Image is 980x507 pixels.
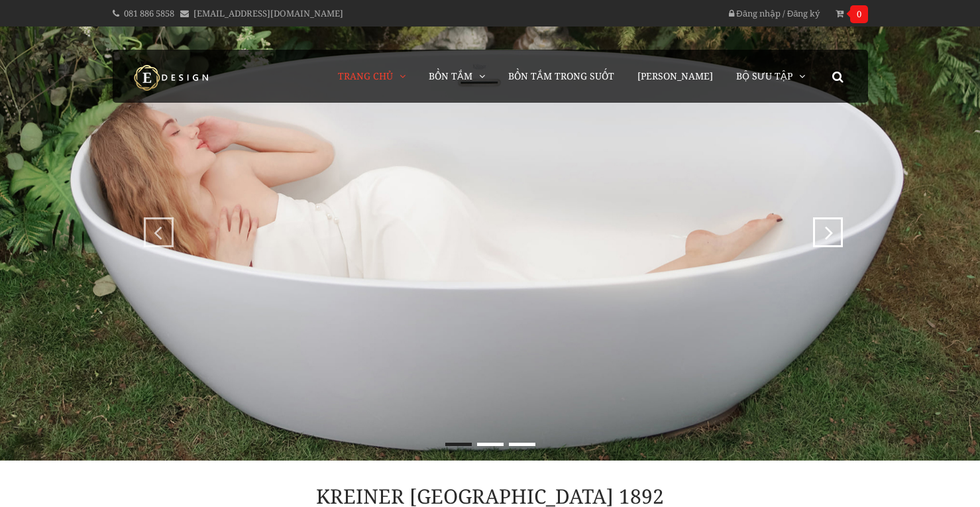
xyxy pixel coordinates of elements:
[850,5,868,23] span: 0
[242,487,739,506] h2: Kreiner [GEOGRAPHIC_DATA] 1892
[508,70,614,82] span: Bồn Tắm Trong Suốt
[498,50,624,103] a: Bồn Tắm Trong Suốt
[193,7,343,19] a: [EMAIL_ADDRESS][DOMAIN_NAME]
[124,7,174,19] a: 081 886 5858
[627,50,723,103] a: [PERSON_NAME]
[637,70,713,82] span: [PERSON_NAME]
[147,217,164,234] div: prev
[736,70,792,82] span: Bộ Sưu Tập
[783,7,785,19] span: /
[816,217,833,234] div: next
[123,64,222,91] img: logo Kreiner Germany - Edesign Interior
[338,70,393,82] span: Trang chủ
[419,50,495,103] a: Bồn Tắm
[429,70,472,82] span: Bồn Tắm
[726,50,815,103] a: Bộ Sưu Tập
[331,50,415,103] a: Trang chủ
